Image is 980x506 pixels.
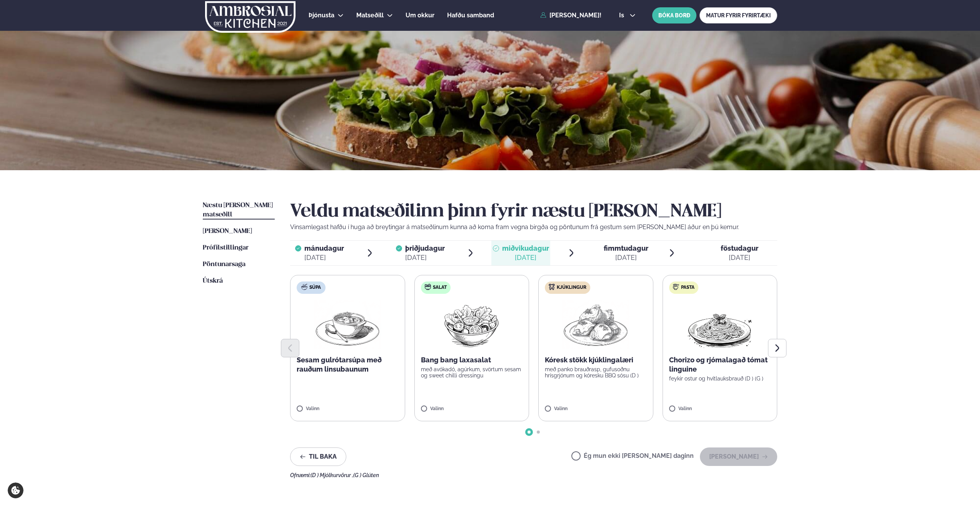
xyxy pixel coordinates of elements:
div: [DATE] [405,253,445,262]
span: Prófílstillingar [203,245,249,251]
span: (D ) Mjólkurvörur , [311,472,353,478]
span: Næstu [PERSON_NAME] matseðill [203,202,273,218]
img: Salad.png [437,300,506,349]
span: Súpa [309,285,321,291]
span: Kjúklingur [557,285,586,291]
div: Ofnæmi: [290,472,777,478]
a: Prófílstillingar [203,243,249,253]
button: is [613,12,642,18]
p: Kóresk stökk kjúklingalæri [545,355,647,365]
span: Pöntunarsaga [203,261,245,268]
div: [DATE] [604,253,648,262]
img: pasta.svg [673,284,679,290]
span: Útskrá [203,278,223,284]
button: [PERSON_NAME] [700,447,777,466]
img: Soup.png [314,300,381,349]
span: miðvikudagur [502,244,549,252]
img: soup.svg [301,284,307,290]
a: Pöntunarsaga [203,260,245,269]
p: með avókadó, agúrkum, svörtum sesam og sweet chilli dressingu [421,366,523,379]
span: (G ) Glúten [353,472,379,478]
a: Matseðill [356,11,384,20]
a: Næstu [PERSON_NAME] matseðill [203,201,275,219]
span: Þjónusta [309,12,334,19]
p: Sesam gulrótarsúpa með rauðum linsubaunum [297,355,399,374]
a: Útskrá [203,276,223,286]
span: Go to slide 2 [537,431,540,434]
p: Bang bang laxasalat [421,355,523,365]
p: Vinsamlegast hafðu í huga að breytingar á matseðlinum kunna að koma fram vegna birgða og pöntunum... [290,223,777,232]
span: þriðjudagur [405,244,445,252]
a: [PERSON_NAME] [203,227,252,236]
span: Matseðill [356,12,384,19]
div: [DATE] [721,253,758,262]
button: Previous slide [281,339,299,357]
a: Cookie settings [8,483,23,498]
span: Pasta [681,285,695,291]
span: Salat [433,285,447,291]
p: feykir ostur og hvítlauksbrauð (D ) (G ) [669,375,771,382]
a: Um okkur [406,11,434,20]
img: Spagetti.png [686,300,754,349]
p: Chorizo og rjómalagað tómat linguine [669,355,771,374]
p: með panko brauðrasp, gufusoðnu hrísgrjónum og kóresku BBQ sósu (D ) [545,366,647,379]
span: Um okkur [406,12,434,19]
img: logo [204,1,296,33]
button: Next slide [768,339,786,357]
div: [DATE] [304,253,344,262]
a: [PERSON_NAME]! [540,12,601,19]
img: chicken.svg [549,284,555,290]
button: BÓKA BORÐ [652,7,696,23]
img: Chicken-thighs.png [562,300,629,349]
a: Þjónusta [309,11,334,20]
h2: Veldu matseðilinn þinn fyrir næstu [PERSON_NAME] [290,201,777,223]
a: Hafðu samband [447,11,494,20]
span: fimmtudagur [604,244,648,252]
button: Til baka [290,447,346,466]
span: [PERSON_NAME] [203,228,252,235]
a: MATUR FYRIR FYRIRTÆKI [700,7,777,23]
span: mánudagur [304,244,344,252]
img: salad.svg [425,284,431,290]
span: Go to slide 1 [528,431,531,434]
span: is [619,12,626,18]
span: Hafðu samband [447,12,494,19]
div: [DATE] [502,253,549,262]
span: föstudagur [721,244,758,252]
